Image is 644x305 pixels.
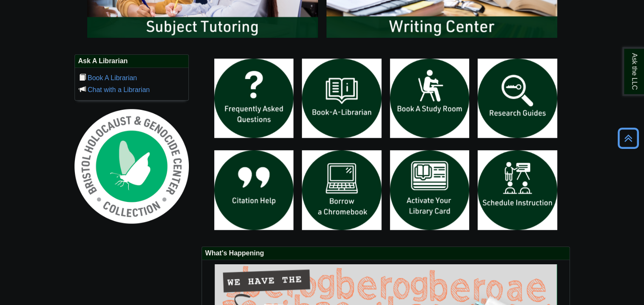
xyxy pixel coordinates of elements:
h2: Ask A Librarian [75,55,188,68]
img: citation help icon links to citation help guide page [210,146,298,234]
img: activate Library Card icon links to form to activate student ID into library card [386,146,474,234]
div: slideshow [210,54,561,238]
a: Back to Top [615,132,642,144]
img: Book a Librarian icon links to book a librarian web page [298,54,386,143]
img: Research Guides icon links to research guides web page [473,54,561,143]
img: Borrow a chromebook icon links to the borrow a chromebook web page [298,146,386,234]
a: Chat with a Librarian [88,86,150,93]
h2: What's Happening [202,247,569,260]
img: frequently asked questions [210,54,298,143]
img: For faculty. Schedule Library Instruction icon links to form. [473,146,561,234]
img: Holocaust and Genocide Collection [75,109,189,224]
img: book a study room icon links to book a study room web page [386,54,474,143]
a: Book A Librarian [88,74,137,81]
